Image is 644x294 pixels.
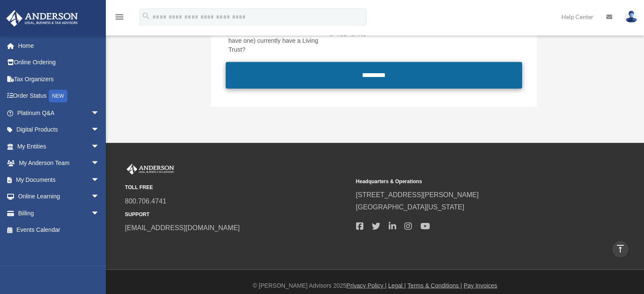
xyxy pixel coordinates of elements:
a: My Entitiesarrow_drop_down [6,138,112,155]
a: Privacy Policy | [346,282,387,289]
small: SUPPORT [125,210,350,219]
a: [EMAIL_ADDRESS][DOMAIN_NAME] [125,224,240,231]
a: Home [6,37,112,54]
a: Tax Organizers [6,71,112,88]
a: Digital Productsarrow_drop_down [6,121,112,138]
i: vertical_align_top [615,244,625,254]
i: menu [114,12,124,22]
span: arrow_drop_down [91,171,108,189]
span: arrow_drop_down [91,188,108,206]
img: User Pic [625,11,638,23]
div: NEW [49,90,67,102]
a: Order StatusNEW [6,88,112,105]
img: Anderson Advisors Platinum Portal [125,164,176,175]
i: search [141,11,151,21]
a: Legal | [388,282,406,289]
a: Billingarrow_drop_down [6,205,112,222]
div: © [PERSON_NAME] Advisors 2025 [106,280,644,291]
img: Anderson Advisors Platinum Portal [4,10,80,27]
span: arrow_drop_down [91,138,108,155]
label: Do you or your spouse (if you have one) currently have a Living Trust? [225,26,322,56]
span: arrow_drop_down [91,205,108,222]
a: Platinum Q&Aarrow_drop_down [6,104,112,121]
span: arrow_drop_down [91,155,108,172]
small: TOLL FREE [125,183,350,192]
a: 800.706.4741 [125,197,166,204]
a: My Anderson Teamarrow_drop_down [6,155,112,172]
a: Events Calendar [6,222,112,239]
a: [GEOGRAPHIC_DATA][US_STATE] [356,203,464,210]
a: menu [114,15,124,22]
a: vertical_align_top [611,240,629,258]
small: Headquarters & Operations [356,177,580,186]
a: Online Ordering [6,54,112,71]
span: arrow_drop_down [91,104,108,122]
a: Pay Invoices [464,282,497,289]
a: Terms & Conditions | [407,282,462,289]
a: My Documentsarrow_drop_down [6,171,112,188]
span: arrow_drop_down [91,121,108,139]
a: [STREET_ADDRESS][PERSON_NAME] [356,191,478,198]
a: Online Learningarrow_drop_down [6,188,112,205]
